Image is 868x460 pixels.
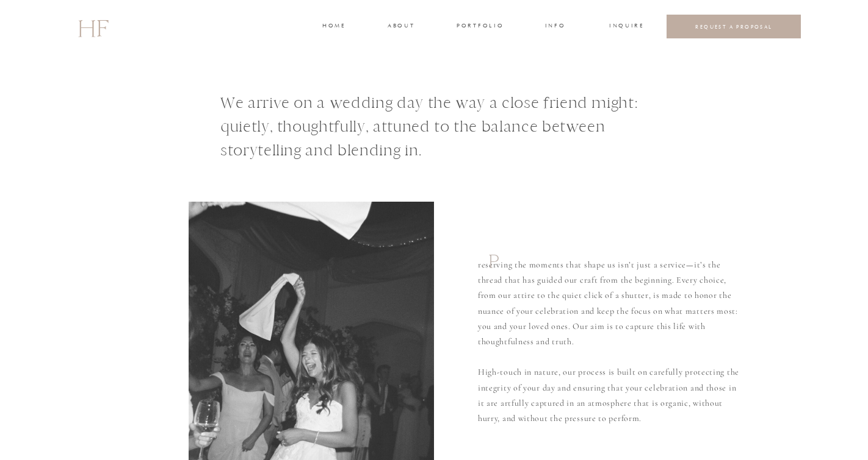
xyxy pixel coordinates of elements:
[544,21,566,32] a: INFO
[220,91,675,167] h1: We arrive on a wedding day the way a close friend might: quietly, thoughtfully, attuned to the ba...
[322,21,345,32] a: home
[676,23,792,30] a: REQUEST A PROPOSAL
[457,21,502,32] a: portfolio
[609,21,642,32] a: INQUIRE
[478,257,743,425] p: reserving the moments that shape us isn’t just a service—it’s the thread that has guided our craf...
[78,9,108,44] a: HF
[488,249,506,282] h1: P
[388,21,413,32] a: about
